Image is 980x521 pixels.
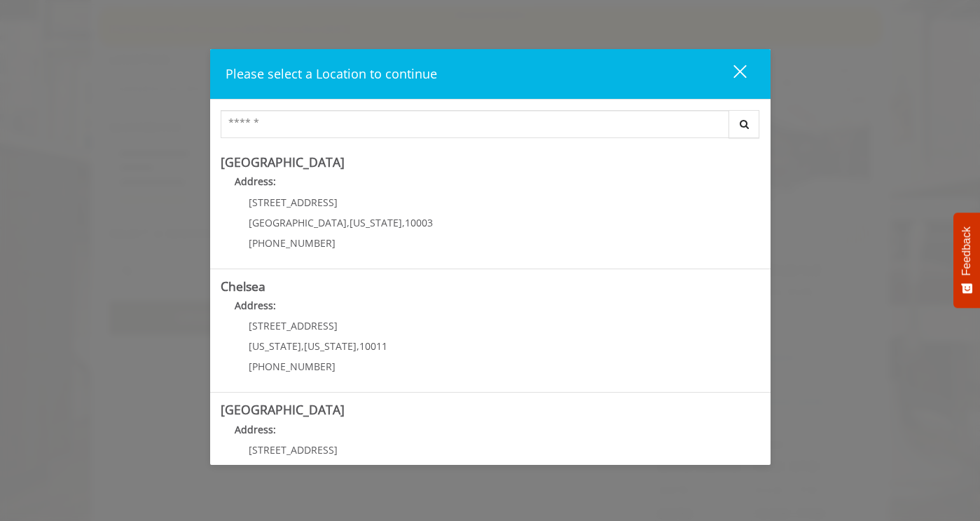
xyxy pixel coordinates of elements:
[717,64,745,85] div: close dialog
[402,216,405,229] span: ,
[249,196,338,209] span: [STREET_ADDRESS]
[736,119,752,129] i: Search button
[359,339,387,353] span: 10011
[221,401,345,418] b: [GEOGRAPHIC_DATA]
[708,60,755,88] button: close dialog
[221,110,760,145] div: Center Select
[350,216,402,229] span: [US_STATE]
[221,154,345,170] b: [GEOGRAPHIC_DATA]
[235,423,276,436] b: Address:
[221,278,265,295] b: Chelsea
[235,299,276,312] b: Address:
[347,216,350,229] span: ,
[249,216,347,229] span: [GEOGRAPHIC_DATA]
[235,175,276,188] b: Address:
[304,339,357,353] span: [US_STATE]
[405,216,433,229] span: 10003
[221,110,729,138] input: Search Center
[357,339,359,353] span: ,
[953,212,980,308] button: Feedback - Show survey
[301,339,304,353] span: ,
[249,236,336,250] span: [PHONE_NUMBER]
[249,360,336,373] span: [PHONE_NUMBER]
[960,226,973,276] span: Feedback
[249,339,301,353] span: [US_STATE]
[226,65,437,82] span: Please select a Location to continue
[249,319,338,332] span: [STREET_ADDRESS]
[249,443,338,456] span: [STREET_ADDRESS]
